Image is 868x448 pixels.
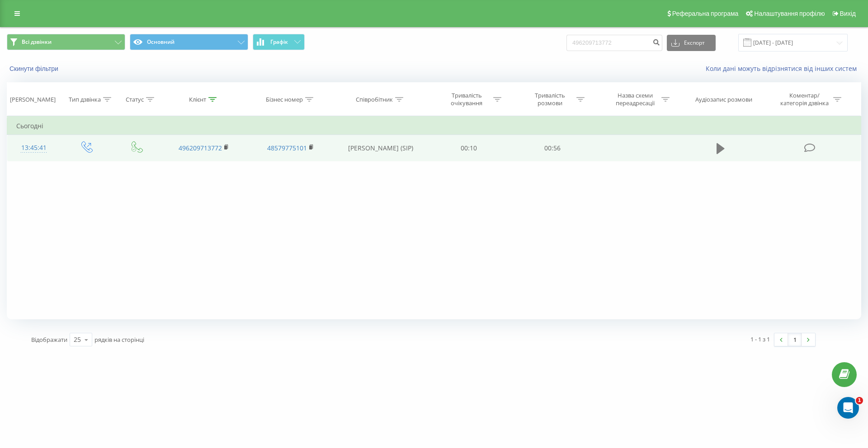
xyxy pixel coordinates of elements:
td: [PERSON_NAME] (SIP) [334,135,427,161]
div: Бізнес номер [266,96,303,103]
button: Скинути фільтри [7,65,63,73]
div: Тривалість розмови [526,92,574,107]
div: [PERSON_NAME] [10,96,56,103]
div: Тип дзвінка [69,96,101,103]
td: Сьогодні [7,117,861,135]
button: Основний [130,34,248,50]
a: Коли дані можуть відрізнятися вiд інших систем [706,64,861,73]
div: Співробітник [356,96,393,103]
span: Відображати [31,336,67,344]
span: Налаштування профілю [754,10,825,17]
button: Експорт [667,35,716,51]
span: 1 [856,397,863,404]
div: 25 [74,335,81,344]
a: 1 [788,333,802,346]
button: Всі дзвінки [7,34,125,50]
span: рядків на сторінці [94,336,144,344]
input: Пошук за номером [566,35,662,51]
div: Статус [126,96,144,103]
span: Всі дзвінки [22,38,52,46]
div: Клієнт [189,96,206,103]
span: Графік [270,39,288,45]
div: Назва схеми переадресації [611,92,659,107]
div: Аудіозапис розмови [695,96,752,103]
span: Реферальна програма [672,10,739,17]
td: 00:10 [427,135,510,161]
iframe: Intercom live chat [837,397,859,419]
div: 1 - 1 з 1 [750,335,770,344]
a: 496209713772 [179,144,222,152]
div: Коментар/категорія дзвінка [778,92,831,107]
div: Тривалість очікування [443,92,491,107]
span: Вихід [840,10,856,17]
td: 00:56 [510,135,594,161]
div: 13:45:41 [16,139,52,157]
a: 48579775101 [267,144,307,152]
button: Графік [253,34,305,50]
